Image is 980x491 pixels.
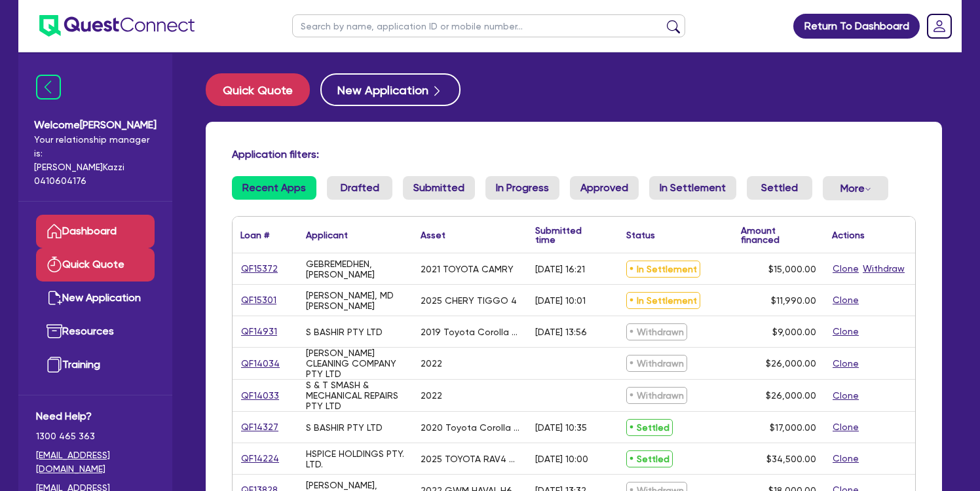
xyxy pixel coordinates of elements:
[206,73,310,106] button: Quick Quote
[306,290,405,311] div: [PERSON_NAME], MD [PERSON_NAME]
[36,282,155,315] a: New Application
[626,230,655,240] div: Status
[421,295,517,306] div: 2025 CHERY TIGGO 4
[240,324,278,339] a: QF14931
[570,176,639,200] a: Approved
[306,259,405,280] div: GEBREMEDHEN, [PERSON_NAME]
[766,358,816,369] span: $26,000.00
[626,261,700,278] span: In Settlement
[36,409,155,424] span: Need Help?
[36,315,155,348] a: Resources
[36,429,155,443] span: 1300 465 363
[485,176,559,200] a: In Progress
[240,420,279,435] a: QF14327
[306,230,348,240] div: Applicant
[39,15,195,37] img: quest-connect-logo-blue
[306,448,405,469] div: HSPICE HOLDINGS PTY. LTD.
[421,327,519,337] div: 2019 Toyota Corolla Ascent Sport Hybrid Auto
[240,261,278,276] a: QF15372
[306,348,405,379] div: [PERSON_NAME] CLEANING COMPANY PTY LTD
[240,451,280,466] a: QF14224
[535,422,587,433] div: [DATE] 10:35
[793,14,920,39] a: Return To Dashboard
[403,176,475,200] a: Submitted
[240,230,269,240] div: Loan #
[832,293,859,308] button: Clone
[770,422,816,433] span: $17,000.00
[47,290,62,306] img: new-application
[771,295,816,306] span: $11,990.00
[232,148,916,160] h4: Application filters:
[240,388,280,403] a: QF14033
[626,387,687,404] span: Withdrawn
[832,324,859,339] button: Clone
[832,261,859,276] button: Clone
[832,388,859,403] button: Clone
[306,422,383,433] div: S BASHIR PTY LTD
[535,454,588,464] div: [DATE] 10:00
[535,264,585,274] div: [DATE] 16:21
[232,176,316,200] a: Recent Apps
[768,264,816,274] span: $15,000.00
[535,295,586,306] div: [DATE] 10:01
[206,73,320,106] a: Quick Quote
[240,356,280,371] a: QF14034
[306,380,405,411] div: S & T SMASH & MECHANICAL REPAIRS PTY LTD
[832,451,859,466] button: Clone
[47,357,62,373] img: training
[626,450,673,467] span: Settled
[327,176,392,200] a: Drafted
[36,448,155,476] a: [EMAIL_ADDRESS][DOMAIN_NAME]
[47,323,62,339] img: resources
[741,226,816,244] div: Amount financed
[320,73,461,106] button: New Application
[34,117,157,133] span: Welcome [PERSON_NAME]
[535,327,587,337] div: [DATE] 13:56
[626,292,700,309] span: In Settlement
[832,420,859,435] button: Clone
[832,356,859,371] button: Clone
[47,257,62,272] img: quick-quote
[747,176,812,200] a: Settled
[421,390,442,401] div: 2022
[922,9,956,43] a: Dropdown toggle
[626,419,673,436] span: Settled
[306,327,383,337] div: S BASHIR PTY LTD
[862,261,905,276] button: Withdraw
[766,390,816,401] span: $26,000.00
[36,215,155,248] a: Dashboard
[36,348,155,382] a: Training
[535,226,599,244] div: Submitted time
[240,293,277,308] a: QF15301
[36,75,61,100] img: icon-menu-close
[626,323,687,340] span: Withdrawn
[421,454,519,464] div: 2025 TOYOTA RAV4 HYBRID
[421,264,514,274] div: 2021 TOYOTA CAMRY
[766,454,816,464] span: $34,500.00
[421,230,445,240] div: Asset
[421,422,519,433] div: 2020 Toyota Corolla ZWE211R Ascent Sport Hybrid
[649,176,736,200] a: In Settlement
[34,133,157,188] span: Your relationship manager is: [PERSON_NAME] Kazzi 0410604176
[772,327,816,337] span: $9,000.00
[832,230,865,240] div: Actions
[36,248,155,282] a: Quick Quote
[823,176,888,200] button: Dropdown toggle
[292,14,685,37] input: Search by name, application ID or mobile number...
[626,355,687,372] span: Withdrawn
[421,358,442,369] div: 2022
